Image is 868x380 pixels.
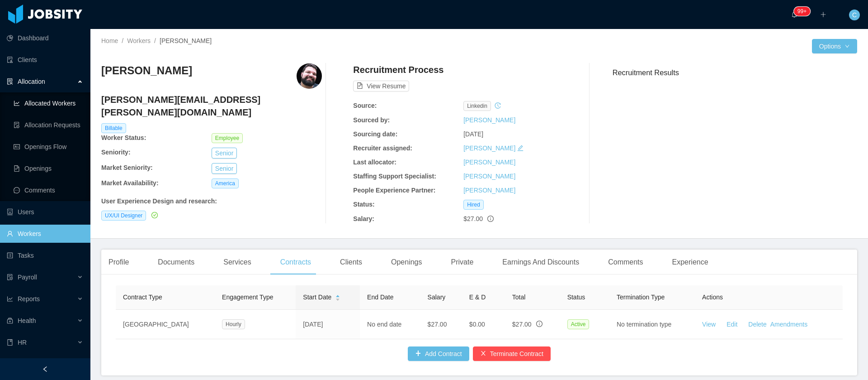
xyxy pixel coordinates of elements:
[617,293,665,301] span: Termination Type
[665,250,716,275] div: Experience
[101,149,131,156] b: Seniority:
[101,250,136,275] div: Profile
[14,138,83,156] a: icon: idcardOpenings Flow
[469,321,485,328] span: $0.00
[160,37,212,44] span: [PERSON_NAME]
[444,250,481,275] div: Private
[150,212,158,219] a: icon: check-circle
[222,319,245,329] span: Hourly
[14,159,83,178] a: icon: file-textOpenings
[7,296,13,302] i: icon: line-chart
[702,293,723,301] span: Actions
[101,37,118,44] a: Home
[7,246,83,265] a: icon: profileTasks
[7,29,83,47] a: icon: pie-chartDashboard
[702,321,716,328] a: View
[473,346,551,361] button: icon: closeTerminate Contract
[335,297,340,300] i: icon: caret-down
[512,293,526,301] span: Total
[14,94,83,112] a: icon: line-chartAllocated Workers
[463,130,483,138] span: [DATE]
[7,51,83,69] a: icon: auditClients
[101,179,159,187] b: Market Availability:
[852,10,857,20] span: C
[794,7,810,16] sup: 209
[726,321,737,328] a: Edit
[212,133,243,143] span: Employee
[770,321,807,328] a: Amendments
[353,173,436,180] b: Staffing Support Specialist:
[7,78,13,85] i: icon: solution
[353,201,374,208] b: Status:
[384,250,429,275] div: Openings
[463,187,515,194] a: [PERSON_NAME]
[353,82,409,90] a: icon: file-textView Resume
[7,274,13,280] i: icon: file-protect
[367,293,393,301] span: End Date
[101,63,192,78] h3: [PERSON_NAME]
[512,321,532,328] span: $27.00
[820,11,826,18] i: icon: plus
[101,93,322,119] h4: [PERSON_NAME][EMAIL_ADDRESS][PERSON_NAME][DOMAIN_NAME]
[613,67,857,78] h3: Recruitment Results
[517,145,524,151] i: icon: edit
[333,250,369,275] div: Clients
[18,274,37,281] span: Payroll
[296,310,360,339] td: [DATE]
[14,181,83,199] a: icon: messageComments
[14,116,83,134] a: icon: file-doneAllocation Requests
[609,310,695,339] td: No termination type
[7,339,13,346] i: icon: book
[463,101,491,111] span: linkedin
[428,293,446,301] span: Salary
[353,130,397,138] b: Sourcing date:
[303,293,331,302] span: Start Date
[116,310,215,339] td: [GEOGRAPHIC_DATA]
[353,144,412,152] b: Recruiter assigned:
[7,225,83,243] a: icon: userWorkers
[7,317,13,324] i: icon: medicine-box
[408,346,469,361] button: icon: plusAdd Contract
[353,159,396,166] b: Last allocator:
[463,159,515,166] a: [PERSON_NAME]
[101,134,146,141] b: Worker Status:
[101,211,146,221] span: UX/UI Designer
[353,116,390,124] b: Sourced by:
[216,250,258,275] div: Services
[101,197,217,205] b: User Experience Design and research :
[463,200,484,210] span: Hired
[123,293,162,301] span: Contract Type
[297,63,322,89] img: c8e1ecae-f1b1-4814-a9fc-ed6510bf0e95_675060cff28eb-400w.png
[212,163,237,174] button: Senior
[353,81,409,91] button: icon: file-textView Resume
[212,178,239,188] span: America
[151,250,202,275] div: Documents
[601,250,650,275] div: Comments
[18,295,40,303] span: Reports
[495,102,501,109] i: icon: history
[536,321,542,327] span: info-circle
[101,123,126,133] span: Billable
[7,203,83,221] a: icon: robotUsers
[18,339,27,346] span: HR
[812,39,857,53] button: Optionsicon: down
[469,293,486,301] span: E & D
[353,215,374,222] b: Salary:
[463,116,515,124] a: [PERSON_NAME]
[487,216,494,222] span: info-circle
[127,37,151,44] a: Workers
[212,148,237,159] button: Senior
[791,11,797,18] i: icon: bell
[222,293,273,301] span: Engagement Type
[335,293,340,300] div: Sort
[567,319,590,329] span: Active
[101,164,153,171] b: Market Seniority:
[273,250,318,275] div: Contracts
[463,173,515,180] a: [PERSON_NAME]
[18,317,36,324] span: Health
[567,293,585,301] span: Status
[360,310,420,339] td: No end date
[122,37,123,44] span: /
[353,102,377,109] b: Source:
[495,250,586,275] div: Earnings And Discounts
